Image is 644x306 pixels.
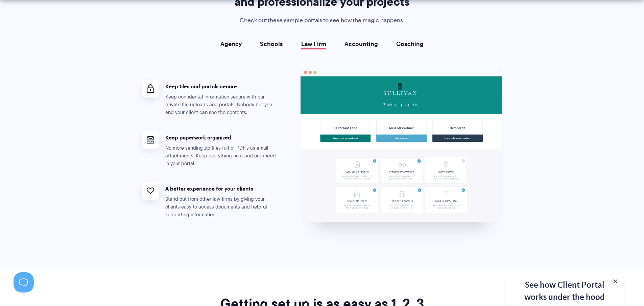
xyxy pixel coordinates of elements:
[396,41,424,47] a: Coaching
[260,41,283,47] a: Schools
[220,41,242,47] a: Agency
[165,185,280,192] h4: A better experience for your clients
[165,93,280,116] p: Keep confidental information secure with our private file uploads and portals. Nobody but you and...
[14,272,34,292] iframe: Toggle Customer Support
[165,144,280,168] p: No more sending zip files full of PDF’s as email attachments. Keep everything neat and organized ...
[165,134,280,141] h4: Keep paperwork organized
[301,41,326,47] a: Law Firm
[181,16,463,26] p: Check out these sample portals to see how the magic happens.
[165,83,280,90] h4: Keep files and portals secure
[344,41,378,47] a: Accounting
[165,195,280,219] p: Stand out from other law firms by giving your clients easy to access documents and helpful suppor...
